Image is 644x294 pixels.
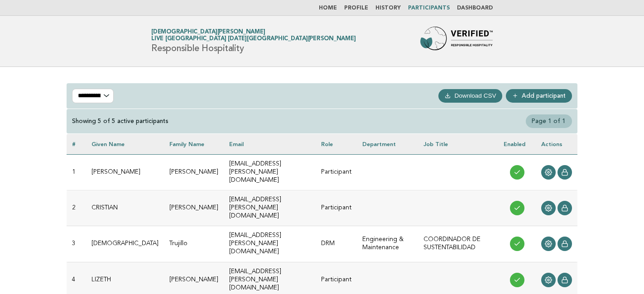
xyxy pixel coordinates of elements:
th: Department [357,134,418,154]
a: Profile [344,5,368,11]
td: [PERSON_NAME] [86,154,164,190]
th: Email [224,134,316,154]
td: 3 [67,226,86,262]
th: Enabled [498,134,536,154]
td: Trujillo [164,226,224,262]
td: COORDINADOR DE SUSTENTABILIDAD [418,226,498,262]
td: CRISTIAN [86,190,164,226]
th: # [67,134,86,154]
a: Add participant [506,89,572,103]
td: Participant [316,190,357,226]
a: Home [319,5,337,11]
td: Engineering & Maintenance [357,226,418,262]
span: Live [GEOGRAPHIC_DATA] [DATE][GEOGRAPHIC_DATA][PERSON_NAME] [151,36,356,42]
td: [DEMOGRAPHIC_DATA] [86,226,164,262]
td: [PERSON_NAME] [164,154,224,190]
th: Given name [86,134,164,154]
th: Role [316,134,357,154]
div: Showing 5 of 5 active participants [72,117,168,125]
h1: Responsible Hospitality [151,29,356,53]
td: DRM [316,226,357,262]
a: History [375,5,401,11]
th: Job Title [418,134,498,154]
img: Forbes Travel Guide [420,27,493,56]
td: [EMAIL_ADDRESS][PERSON_NAME][DOMAIN_NAME] [224,226,316,262]
a: Dashboard [457,5,493,11]
td: [EMAIL_ADDRESS][PERSON_NAME][DOMAIN_NAME] [224,154,316,190]
td: [PERSON_NAME] [164,190,224,226]
a: [DEMOGRAPHIC_DATA][PERSON_NAME]Live [GEOGRAPHIC_DATA] [DATE][GEOGRAPHIC_DATA][PERSON_NAME] [151,29,356,42]
button: Download CSV [438,89,502,103]
td: Participant [316,154,357,190]
td: 2 [67,190,86,226]
a: Participants [408,5,450,11]
td: [EMAIL_ADDRESS][PERSON_NAME][DOMAIN_NAME] [224,190,316,226]
th: Family name [164,134,224,154]
td: 1 [67,154,86,190]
